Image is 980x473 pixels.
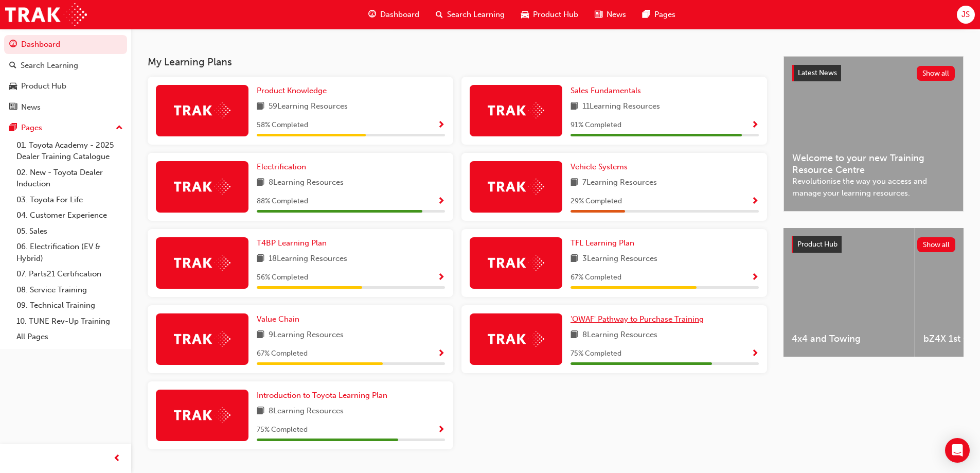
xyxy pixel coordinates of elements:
[751,119,759,132] button: Show Progress
[12,207,127,223] a: 04. Customer Experience
[9,61,16,71] span: search-icon
[571,348,621,360] span: 75 % Completed
[9,124,17,133] span: pages-icon
[643,8,650,21] span: pages-icon
[437,426,445,435] span: Show Progress
[917,237,956,252] button: Show all
[257,391,387,400] span: Introduction to Toyota Learning Plan
[437,424,445,436] button: Show Progress
[488,102,544,118] img: Trak
[571,100,578,113] span: book-icon
[488,179,544,195] img: Trak
[917,66,955,81] button: Show all
[488,255,544,271] img: Trak
[792,236,955,253] a: Product HubShow all
[595,8,602,21] span: news-icon
[571,253,578,266] span: book-icon
[792,65,955,81] a: Latest NewsShow all
[437,195,445,208] button: Show Progress
[437,197,445,206] span: Show Progress
[257,177,264,189] span: book-icon
[607,9,626,21] span: News
[269,329,344,342] span: 9 Learning Resources
[513,4,586,25] a: car-iconProduct Hub
[945,438,970,463] div: Open Intercom Messenger
[269,253,347,266] span: 18 Learning Resources
[571,196,622,207] span: 29 % Completed
[380,9,419,21] span: Dashboard
[269,405,344,418] span: 8 Learning Resources
[21,60,78,72] div: Search Learning
[488,331,544,347] img: Trak
[571,313,708,325] a: 'OWAF' Pathway to Purchase Training
[437,273,445,283] span: Show Progress
[174,255,230,271] img: Trak
[783,56,964,212] a: Latest NewsShow allWelcome to your new Training Resource CentreRevolutionise the way you access a...
[21,80,66,92] div: Product Hub
[257,348,308,360] span: 67 % Completed
[148,56,767,68] h3: My Learning Plans
[751,195,759,208] button: Show Progress
[798,68,837,77] span: Latest News
[257,329,264,342] span: book-icon
[12,137,127,165] a: 01. Toyota Academy - 2025 Dealer Training Catalogue
[12,329,127,345] a: All Pages
[571,162,628,171] span: Vehicle Systems
[427,4,513,25] a: search-iconSearch Learning
[792,176,955,199] span: Revolutionise the way you access and manage your learning resources.
[4,98,127,117] a: News
[571,119,621,131] span: 91 % Completed
[12,192,127,208] a: 03. Toyota For Life
[957,6,975,24] button: JS
[4,33,127,118] button: DashboardSearch LearningProduct HubNews
[582,177,657,189] span: 7 Learning Resources
[257,161,310,173] a: Electrification
[174,331,230,347] img: Trak
[751,349,759,359] span: Show Progress
[437,271,445,284] button: Show Progress
[571,237,638,249] a: TFL Learning Plan
[12,223,127,239] a: 05. Sales
[792,152,955,176] span: Welcome to your new Training Resource Centre
[436,8,443,21] span: search-icon
[12,297,127,313] a: 09. Technical Training
[174,407,230,423] img: Trak
[174,102,230,118] img: Trak
[269,177,344,189] span: 8 Learning Resources
[654,9,675,21] span: Pages
[751,121,759,130] span: Show Progress
[257,405,264,418] span: book-icon
[751,271,759,284] button: Show Progress
[257,390,391,401] a: Introduction to Toyota Learning Plan
[174,179,230,195] img: Trak
[4,77,127,96] a: Product Hub
[582,253,657,266] span: 3 Learning Resources
[751,273,759,283] span: Show Progress
[792,333,906,345] span: 4x4 and Towing
[571,85,645,97] a: Sales Fundamentals
[12,313,127,329] a: 10. TUNE Rev-Up Training
[257,162,306,171] span: Electrification
[257,237,331,249] a: T4BP Learning Plan
[257,86,327,95] span: Product Knowledge
[961,9,970,21] span: JS
[12,266,127,282] a: 07. Parts21 Certification
[21,122,42,134] div: Pages
[113,452,121,465] span: prev-icon
[437,119,445,132] button: Show Progress
[521,8,529,21] span: car-icon
[533,9,578,21] span: Product Hub
[571,161,632,173] a: Vehicle Systems
[5,3,87,26] img: Trak
[437,121,445,130] span: Show Progress
[257,196,308,207] span: 88 % Completed
[12,165,127,192] a: 02. New - Toyota Dealer Induction
[360,4,427,25] a: guage-iconDashboard
[4,118,127,137] button: Pages
[257,313,304,325] a: Value Chain
[571,329,578,342] span: book-icon
[257,272,308,284] span: 56 % Completed
[269,100,348,113] span: 59 Learning Resources
[21,101,41,113] div: News
[4,56,127,75] a: Search Learning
